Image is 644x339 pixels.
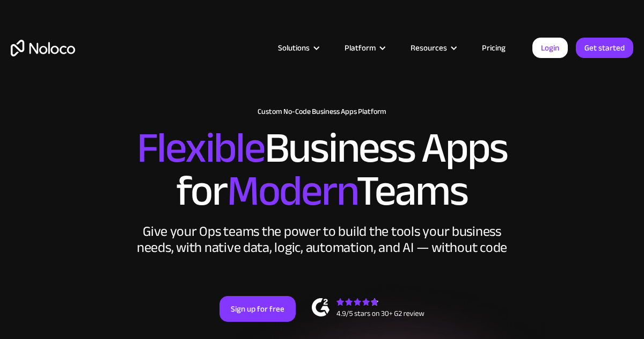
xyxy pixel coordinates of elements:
div: Resources [411,41,447,55]
h1: Custom No-Code Business Apps Platform [11,107,633,116]
h2: Business Apps for Teams [11,127,633,213]
a: home [11,40,75,56]
div: Solutions [278,41,310,55]
div: Resources [397,41,469,55]
span: Flexible [137,108,265,188]
div: Platform [331,41,397,55]
a: Pricing [469,41,519,55]
a: Get started [576,38,633,58]
span: Modern [227,151,356,231]
a: Sign up for free [219,296,296,322]
a: Login [532,38,568,58]
div: Give your Ops teams the power to build the tools your business needs, with native data, logic, au... [134,223,510,256]
div: Solutions [265,41,331,55]
div: Platform [345,41,376,55]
